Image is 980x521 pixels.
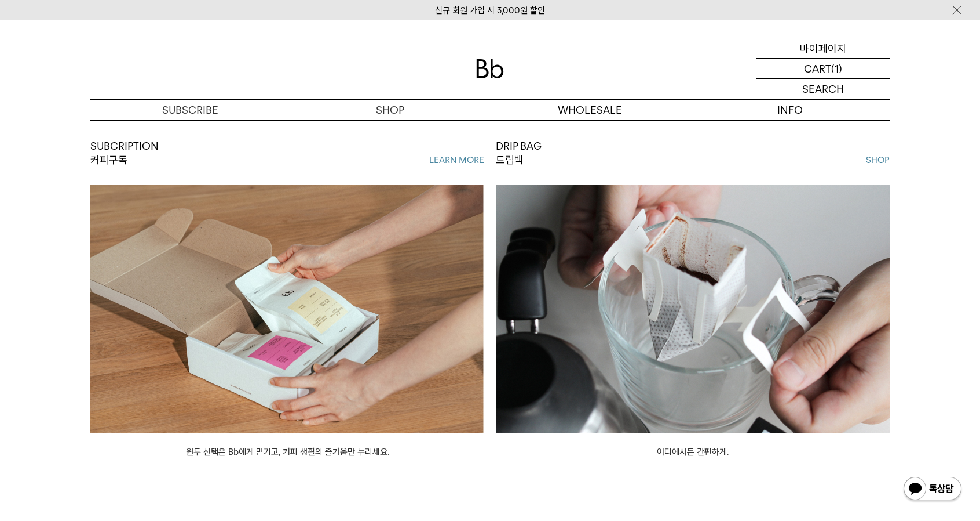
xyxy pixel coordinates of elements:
[756,38,890,59] a: 마이페이지
[186,447,389,457] a: 원두 선택은 Bb에게 맡기고, 커피 생활의 즐거움만 누리세요.
[690,100,890,120] p: INFO
[90,100,290,120] a: SUBSCRIBE
[800,38,846,58] p: 마이페이지
[90,139,159,168] p: SUBCRIPTION 커피구독
[831,59,842,78] p: (1)
[290,100,490,120] a: SHOP
[804,59,831,78] p: CART
[756,59,890,79] a: CART (1)
[496,185,890,433] img: 드립백 구매
[902,476,963,504] img: 카카오톡 채널 1:1 채팅 버튼
[657,447,729,457] a: 어디에서든 간편하게.
[476,59,504,78] img: 로고
[496,139,542,168] p: DRIP BAG 드립백
[90,185,484,433] img: 커피 정기구매
[802,79,844,99] p: SEARCH
[866,153,890,167] a: SHOP
[429,153,484,167] a: LEARN MORE
[490,100,690,120] p: WHOLESALE
[435,5,545,16] a: 신규 회원 가입 시 3,000원 할인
